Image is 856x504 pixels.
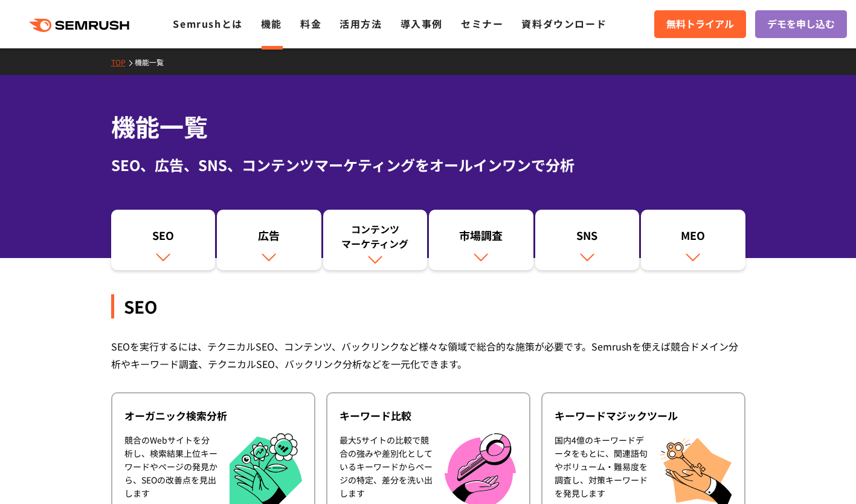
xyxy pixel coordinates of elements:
[666,16,734,32] span: 無料トライアル
[461,16,503,31] a: セミナー
[401,16,443,31] a: 導入事例
[535,210,640,270] a: SNS
[435,228,527,248] div: 市場調査
[755,10,847,38] a: デモを申し込む
[647,228,739,248] div: MEO
[111,338,745,373] div: SEOを実行するには、テクニカルSEO、コンテンツ、バックリンクなど様々な領域で総合的な施策が必要です。Semrushを使えば競合ドメイン分析やキーワード調査、テクニカルSEO、バックリンク分析...
[111,109,745,144] h1: 機能一覧
[429,210,533,270] a: 市場調査
[173,16,242,31] a: Semrushとは
[261,16,282,31] a: 機能
[340,409,517,423] div: キーワード比較
[641,210,745,270] a: MEO
[340,16,382,31] a: 活用方法
[323,210,428,270] a: コンテンツマーケティング
[217,210,321,270] a: 広告
[111,57,135,67] a: TOP
[111,294,745,318] div: SEO
[300,16,321,31] a: 料金
[124,409,302,423] div: オーガニック検索分析
[555,409,732,423] div: キーワードマジックツール
[767,16,835,32] span: デモを申し込む
[223,228,315,248] div: 広告
[117,228,210,248] div: SEO
[521,16,607,31] a: 資料ダウンロード
[135,57,173,67] a: 機能一覧
[654,10,746,38] a: 無料トライアル
[111,210,216,270] a: SEO
[541,228,634,248] div: SNS
[329,222,422,251] div: コンテンツ マーケティング
[111,154,745,176] div: SEO、広告、SNS、コンテンツマーケティングをオールインワンで分析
